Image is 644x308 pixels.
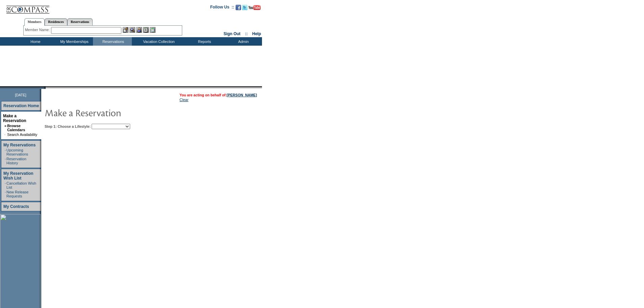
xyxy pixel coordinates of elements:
a: Subscribe to our YouTube Channel [248,7,261,11]
td: Reports [184,37,223,46]
a: Become our fan on Facebook [236,7,241,11]
td: My Memberships [54,37,93,46]
a: Reservation Home [3,103,39,108]
a: Cancellation Wish List [6,181,36,189]
a: Clear [180,98,188,102]
b: » [4,124,6,128]
a: Make a Reservation [3,114,26,123]
img: promoShadowLeftCorner.gif [43,86,46,89]
a: Residences [45,18,67,25]
a: Reservation History [6,157,26,165]
td: Vacation Collection [132,37,184,46]
img: b_calculator.gif [150,27,156,33]
a: Members [24,18,45,26]
span: :: [245,31,248,36]
td: Admin [223,37,262,46]
img: Become our fan on Facebook [236,5,241,10]
a: Sign Out [223,31,240,36]
a: Search Availability [7,133,37,137]
a: My Reservation Wish List [3,171,33,181]
img: View [129,27,135,33]
img: Subscribe to our YouTube Channel [248,5,261,10]
td: · [5,148,6,156]
td: Reservations [93,37,132,46]
td: · [5,157,6,165]
span: You are acting on behalf of: [180,93,257,97]
a: Help [252,31,261,36]
td: · [5,181,6,189]
a: Follow us on Twitter [242,7,247,11]
td: Home [15,37,54,46]
img: Impersonate [136,27,142,33]
td: · [4,133,6,137]
img: Follow us on Twitter [242,5,247,10]
a: My Reservations [3,143,35,147]
a: [PERSON_NAME] [227,93,257,97]
td: · [5,190,6,198]
img: Reservations [143,27,149,33]
a: My Contracts [3,204,29,209]
img: b_edit.gif [123,27,128,33]
a: New Release Requests [6,190,28,198]
b: Step 1: Choose a Lifestyle: [45,124,91,128]
div: Member Name: [25,27,51,33]
img: blank.gif [46,86,46,89]
a: Upcoming Reservations [6,148,28,156]
a: Reservations [67,18,93,25]
span: [DATE] [15,93,26,97]
td: Follow Us :: [210,4,234,12]
a: Browse Calendars [7,124,25,132]
img: pgTtlMakeReservation.gif [45,106,180,119]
